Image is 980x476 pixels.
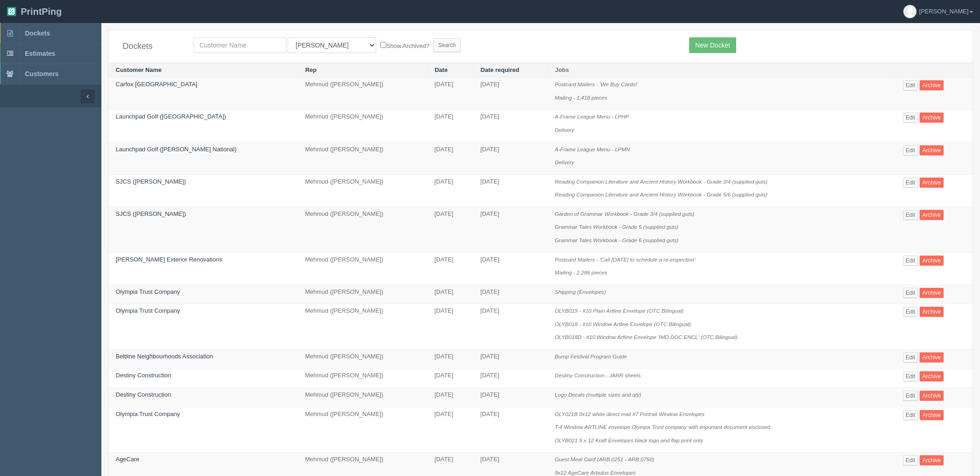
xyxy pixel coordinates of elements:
td: [DATE] [473,252,548,285]
td: Mehmud ([PERSON_NAME]) [298,77,428,110]
td: Mehmud ([PERSON_NAME]) [298,142,428,174]
td: Mehmud ([PERSON_NAME]) [298,388,428,407]
a: Carfox [GEOGRAPHIC_DATA] [116,81,197,88]
td: Mehmud ([PERSON_NAME]) [298,407,428,452]
td: Mehmud ([PERSON_NAME]) [298,174,428,207]
label: Show Archived? [380,40,429,51]
td: Mehmud ([PERSON_NAME]) [298,285,428,304]
td: [DATE] [427,207,473,252]
td: [DATE] [427,252,473,285]
td: [DATE] [427,388,473,407]
a: Olympia Trust Company [116,307,180,314]
td: [DATE] [427,407,473,452]
i: OLYB018D - #10 Window Artline Envelope 'IMD DOC ENCL' (OTC Bilingual) [555,334,737,340]
a: Archive [920,410,944,420]
a: Edit [903,352,918,363]
span: Dockets [25,30,50,37]
td: [DATE] [473,388,548,407]
a: Edit [903,410,918,420]
a: Edit [903,455,918,465]
h4: Dockets [123,42,180,51]
td: [DATE] [427,369,473,388]
i: Guest Meal Card (ARB 0251 - ARB 0750) [555,456,654,462]
a: Destiny Construction [116,391,171,398]
td: [DATE] [473,304,548,350]
a: Archive [920,210,944,220]
td: Mehmud ([PERSON_NAME]) [298,110,428,142]
i: Reading Companion Literature and Ancient History Workbook - Grade 3/4 (supplied guts) [555,178,767,184]
i: A-Frame League Menu - LPMN [555,146,630,152]
td: Mehmud ([PERSON_NAME]) [298,369,428,388]
i: OLYB021 9 x 12 Kraft Envelopes black logo and flap print only [555,437,703,443]
a: Archive [920,371,944,381]
td: Mehmud ([PERSON_NAME]) [298,349,428,369]
td: [DATE] [473,207,548,252]
i: Logo Decals (multiple sizes and qty) [555,392,641,398]
i: Delivery [555,159,574,165]
a: Archive [920,145,944,155]
i: Bump Festival Program Guide [555,353,627,359]
a: Archive [920,178,944,188]
td: [DATE] [427,77,473,110]
td: [DATE] [427,349,473,369]
i: Delivery [555,127,574,133]
img: logo-3e63b451c926e2ac314895c53de4908e5d424f24456219fb08d385ab2e579770.png [7,7,16,16]
td: [DATE] [473,407,548,452]
a: Beltline Neighbourhoods Association [116,353,213,360]
i: Destiny Construction - JARR sheets [555,372,640,378]
a: Archive [920,307,944,317]
i: Postcard Mailers - 'We Buy Cards!' [555,81,638,87]
a: Rep [305,66,317,73]
a: Edit [903,178,918,188]
td: [DATE] [473,349,548,369]
a: Archive [920,352,944,363]
a: Edit [903,145,918,155]
a: Edit [903,80,918,90]
span: Estimates [25,50,55,57]
a: SJCS ([PERSON_NAME]) [116,210,186,217]
i: T-4 Window ARTLINE envelope Olympa Trust company with important document enclosed [555,424,770,430]
input: Search [433,38,461,52]
td: [DATE] [427,304,473,350]
span: Customers [25,70,59,77]
a: Edit [903,288,918,298]
td: [DATE] [427,110,473,142]
a: Date [435,66,448,73]
i: Mailing - 1,418 pieces [555,95,607,101]
td: [DATE] [473,142,548,174]
a: Destiny Construction [116,372,171,379]
i: Mailing - 2,286 pieces [555,269,607,275]
i: Postcard Mailers - 'Call [DATE] to schedule a re-inspection' [555,256,695,262]
a: Archive [920,256,944,266]
i: A-Frame League Menu - LPHP [555,113,629,119]
a: Archive [920,391,944,401]
td: Mehmud ([PERSON_NAME]) [298,252,428,285]
a: Olympia Trust Company [116,288,180,295]
i: Shipping (Envelopes) [555,289,606,295]
img: avatar_default-7531ab5dedf162e01f1e0bb0964e6a185e93c5c22dfe317fb01d7f8cd2b1632c.jpg [903,5,916,18]
a: Launchpad Golf ([GEOGRAPHIC_DATA]) [116,113,226,120]
a: Date required [481,66,520,73]
a: AgeCare [116,456,139,463]
i: Garden of Grammar Workbook - Grade 3/4 (supplied guts) [555,211,694,217]
a: Archive [920,113,944,123]
td: [DATE] [427,285,473,304]
td: [DATE] [473,77,548,110]
td: [DATE] [427,174,473,207]
td: Mehmud ([PERSON_NAME]) [298,304,428,350]
td: [DATE] [473,369,548,388]
input: Show Archived? [380,42,386,48]
td: [DATE] [473,110,548,142]
a: Archive [920,288,944,298]
i: OLYB018 - #10 Window Artline Envelope (OTC Bilingual) [555,321,691,327]
td: [DATE] [473,285,548,304]
a: Olympia Trust Company [116,411,180,417]
i: 9x12 AgeCare Arbutus Envelopes [555,470,635,476]
a: Edit [903,256,918,266]
a: Archive [920,80,944,90]
a: Edit [903,371,918,381]
input: Customer Name [194,37,286,53]
a: SJCS ([PERSON_NAME]) [116,178,186,185]
i: Reading Companion Literature and Ancient History Workbook - Grade 5/6 (supplied guts) [555,191,767,197]
i: OLY021B 9x12 white direct mail #7 Portrait Window Envelopes [555,411,704,417]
